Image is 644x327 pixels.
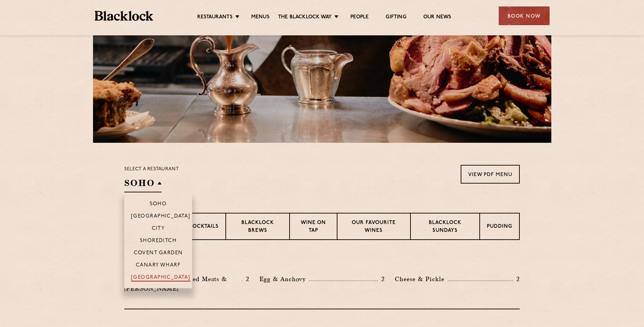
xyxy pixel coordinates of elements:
[140,238,177,245] p: Shoreditch
[242,275,249,283] p: 2
[136,262,181,269] p: Canary Wharf
[487,223,512,231] p: Pudding
[386,14,406,21] a: Gifting
[233,219,282,235] p: Blacklock Brews
[513,275,520,283] p: 2
[131,213,190,220] p: [GEOGRAPHIC_DATA]
[124,177,162,192] h2: SOHO
[423,14,452,21] a: Our News
[188,223,219,231] p: Cocktails
[350,14,369,21] a: People
[259,274,309,284] p: Egg & Anchovy
[134,250,183,257] p: Covent Garden
[124,165,179,174] p: Select a restaurant
[278,14,332,21] a: The Blacklock Way
[461,165,520,184] a: View PDF Menu
[197,14,233,21] a: Restaurants
[499,6,550,25] div: Book Now
[152,226,165,233] p: City
[251,14,270,21] a: Menus
[131,275,190,281] p: [GEOGRAPHIC_DATA]
[395,274,448,284] p: Cheese & Pickle
[297,219,330,235] p: Wine on Tap
[124,257,520,266] h3: Pre Chop Bites
[95,11,153,21] img: BL_Textured_Logo-footer-cropped.svg
[378,275,385,283] p: 2
[344,219,403,235] p: Our favourite wines
[418,219,473,235] p: Blacklock Sundays
[150,201,167,208] p: Soho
